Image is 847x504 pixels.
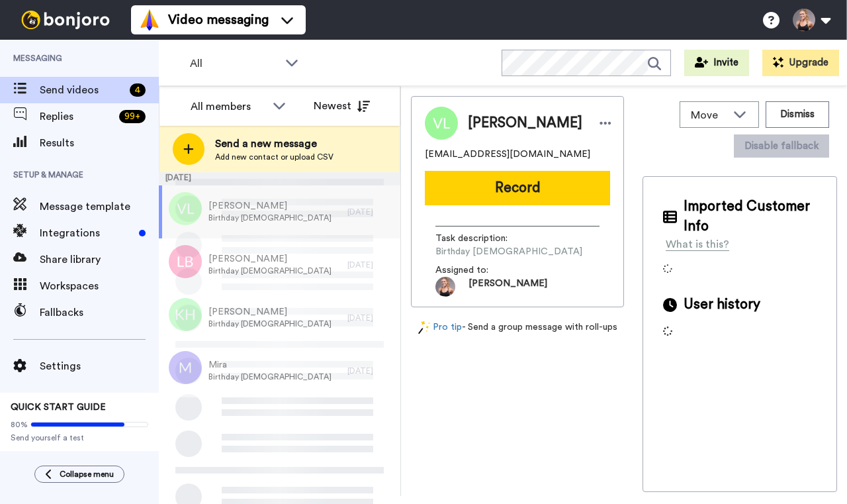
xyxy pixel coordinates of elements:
img: magic-wand.svg [418,321,430,334]
div: [DATE] [159,172,400,185]
span: Move [691,107,727,123]
button: Dismiss [766,101,829,128]
div: [DATE] [347,313,394,323]
span: Send a new message [215,136,334,152]
span: Settings [40,358,159,374]
div: [DATE] [347,366,394,376]
span: Birthday [DEMOGRAPHIC_DATA] [435,245,582,258]
span: Imported Customer Info [684,197,817,236]
span: Results [40,135,159,151]
span: Video messaging [168,11,269,29]
span: Assigned to: [435,264,528,277]
span: Task description : [435,232,528,245]
img: vm-color.svg [139,9,160,30]
span: Integrations [40,225,134,241]
span: Message template [40,199,159,215]
span: Send videos [40,82,124,98]
span: [PERSON_NAME] [208,305,332,319]
span: Collapse menu [60,469,114,479]
span: 80% [11,419,28,430]
button: Invite [684,50,749,76]
img: lb.png [169,245,202,278]
span: [PERSON_NAME] [468,277,547,297]
span: All [190,56,279,72]
a: Pro tip [418,321,462,334]
span: [EMAIL_ADDRESS][DOMAIN_NAME] [425,148,590,161]
span: Send yourself a test [11,432,148,443]
span: [PERSON_NAME] [208,199,332,213]
span: Replies [40,109,114,125]
img: kh.png [169,298,202,331]
span: QUICK START GUIDE [11,403,106,412]
button: Upgrade [762,50,839,76]
img: bj-logo-header-white.svg [16,11,115,29]
span: Birthday [DEMOGRAPHIC_DATA] [208,372,332,382]
span: Fallbacks [40,305,159,321]
img: m.png [169,351,202,384]
div: [DATE] [347,260,394,270]
div: 99 + [119,110,146,123]
div: What is this? [666,236,729,252]
span: Share library [40,252,159,268]
span: Workspaces [40,278,159,294]
div: - Send a group message with roll-ups [411,321,624,334]
img: Image of Victoria Lee [425,107,458,140]
img: bbf9e361-706d-497a-b40a-e48c4100e2e5-1692461986.jpg [435,277,455,297]
button: Collapse menu [34,466,124,483]
div: 4 [130,83,146,97]
span: [PERSON_NAME] [208,252,332,266]
span: [PERSON_NAME] [468,113,582,133]
span: Birthday [DEMOGRAPHIC_DATA] [208,319,332,329]
span: Add new contact or upload CSV [215,152,334,162]
div: All members [191,99,266,115]
button: Newest [304,93,380,119]
span: Birthday [DEMOGRAPHIC_DATA] [208,213,332,223]
button: Disable fallback [734,134,829,158]
span: Mira [208,358,332,372]
img: vl.png [169,192,202,225]
button: Record [425,171,610,205]
span: User history [684,295,760,315]
div: [DATE] [347,207,394,217]
span: Birthday [DEMOGRAPHIC_DATA] [208,266,332,276]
